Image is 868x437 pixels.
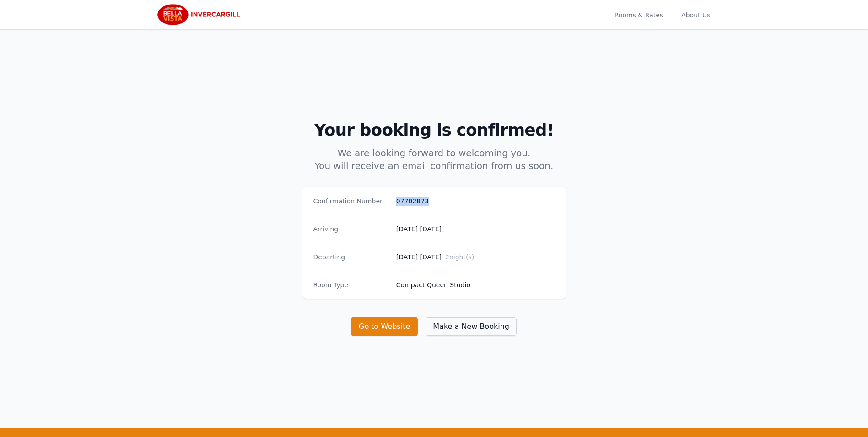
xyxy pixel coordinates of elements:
[445,253,474,261] span: 2 night(s)
[313,224,389,234] dt: Arriving
[351,322,425,331] a: Go to Website
[313,252,389,262] dt: Departing
[156,4,244,26] img: Bella Vista Invercargill
[351,317,418,336] button: Go to Website
[396,280,555,290] dd: Compact Queen Studio
[165,121,703,139] h2: Your booking is confirmed!
[396,197,555,206] dd: 07702873
[313,197,389,206] dt: Confirmation Number
[425,317,517,336] button: Make a New Booking
[396,224,555,234] dd: [DATE] [DATE]
[313,280,389,290] dt: Room Type
[396,252,555,262] dd: [DATE] [DATE]
[259,147,610,172] p: We are looking forward to welcoming you. You will receive an email confirmation from us soon.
